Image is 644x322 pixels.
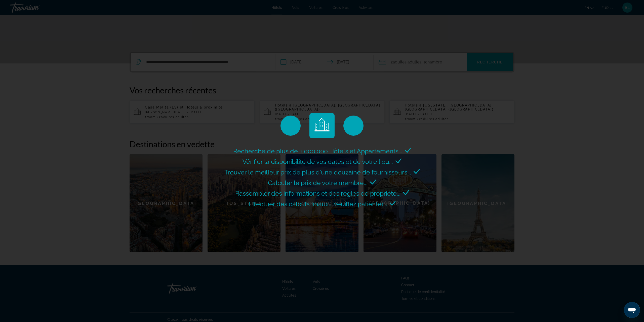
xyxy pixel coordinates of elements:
span: Calculer le prix de votre membre... [268,179,368,187]
span: Trouver le meilleur prix de plus d'une douzaine de fournisseurs... [224,168,411,176]
span: Recherche de plus de 3.000.000 Hôtels et Appartements... [233,147,402,155]
span: Effectuer des calculs finaux... veuillez patienter... [249,200,387,208]
iframe: Bouton de lancement de la fenêtre de messagerie [624,302,640,318]
span: Vérifier la disponibilité de vos dates et de votre lieu... [243,158,393,165]
span: Rassembler des informations et des règles de propriété... [235,190,400,197]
